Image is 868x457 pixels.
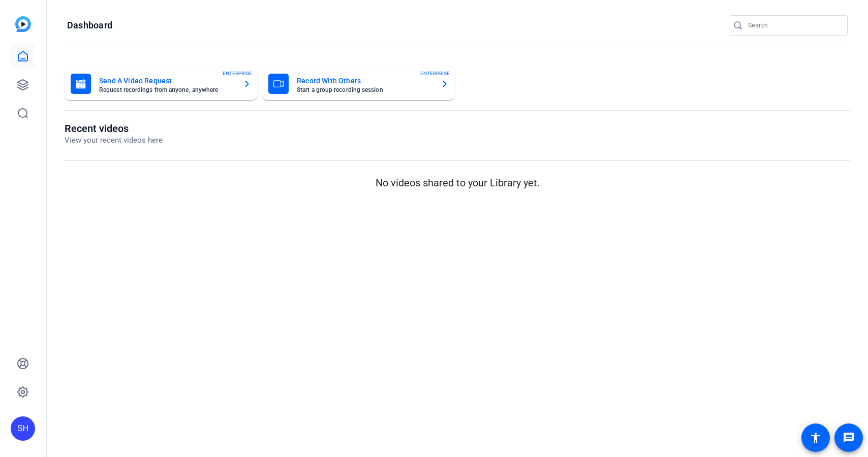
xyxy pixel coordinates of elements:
img: blue-gradient.svg [15,16,31,32]
mat-card-subtitle: Start a group recording session [297,87,432,93]
div: SH [11,416,35,441]
span: ENTERPRISE [223,70,252,77]
mat-card-subtitle: Request recordings from anyone, anywhere [99,87,235,93]
p: View your recent videos here [65,135,163,146]
h1: Dashboard [67,19,112,31]
h1: Recent videos [65,122,163,135]
mat-icon: message [843,432,855,444]
mat-card-title: Send A Video Request [99,75,235,87]
p: No videos shared to your Library yet. [65,175,850,190]
button: Record With OthersStart a group recording sessionENTERPRISE [262,68,455,100]
mat-card-title: Record With Others [297,75,432,87]
span: ENTERPRISE [420,70,450,77]
mat-icon: accessibility [810,432,822,444]
input: Search [748,19,840,31]
button: Send A Video RequestRequest recordings from anyone, anywhereENTERPRISE [65,68,257,100]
